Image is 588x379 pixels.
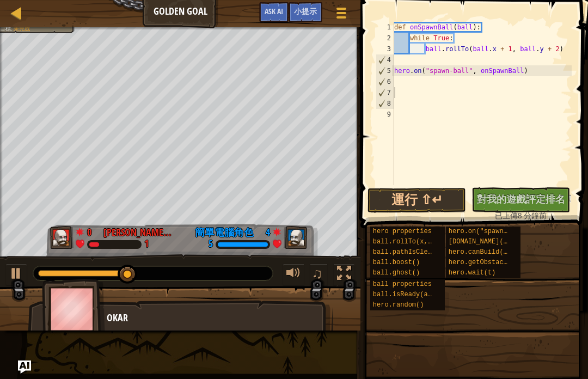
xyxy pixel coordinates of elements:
img: thang_avatar_frame.png [42,279,105,339]
span: hero.getObstacleAt(x, y) [449,259,543,266]
span: 小提示 [294,6,317,16]
div: 5 [209,240,213,249]
button: ⌘ + P: Play [5,264,27,286]
span: ball properties [373,280,432,288]
div: 7 [376,87,394,98]
span: 未完成 [14,26,29,32]
div: 簡單電腦角色 [195,225,254,240]
img: thang_avatar_frame.png [284,226,308,249]
button: 運行 ⇧↵ [367,188,466,213]
button: Ask AI [259,2,289,22]
button: Ask AI [18,360,31,374]
span: 已上傳 [495,211,518,220]
div: 0 [87,225,98,235]
span: 對我的遊戲評定排名！ [477,192,575,206]
button: ♫ [310,264,328,286]
div: 1 [376,22,394,33]
div: 1 [144,240,149,249]
span: ♫ [312,265,323,282]
button: 顯示遊戲選單 [328,2,355,28]
div: 8 分鐘前 [477,210,565,221]
span: ball.boost() [373,259,420,266]
span: hero.canBuild(x, y) [449,248,523,256]
img: thang_avatar_frame.png [50,226,74,249]
span: hero properties [373,228,432,235]
button: 調整音量 [283,264,304,286]
span: : [11,26,14,32]
div: 8 [376,98,394,109]
div: 9 [376,109,394,120]
div: Okar [107,311,322,325]
span: ball.rollTo(x, y) [373,238,439,246]
span: hero.random() [373,301,424,309]
span: hero.wait(t) [449,269,495,277]
div: 6 [376,76,394,87]
div: 4 [376,54,394,65]
div: 5 [376,65,394,76]
span: ball.isReady(ability) [373,291,455,298]
span: ball.pathIsClear(x, y) [373,248,459,256]
div: 4 [259,225,270,235]
span: ball.ghost() [373,269,420,277]
span: Ask AI [265,6,283,16]
div: 3 [376,44,394,54]
span: hero.on("spawn-ball", f) [449,228,543,235]
div: [PERSON_NAME]6C13 [103,225,174,240]
button: 切換全螢幕 [333,264,355,286]
button: 對我的遊戲評定排名！ [471,187,570,212]
span: [DOMAIN_NAME](type, x, y) [449,238,547,246]
div: 2 [376,33,394,44]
